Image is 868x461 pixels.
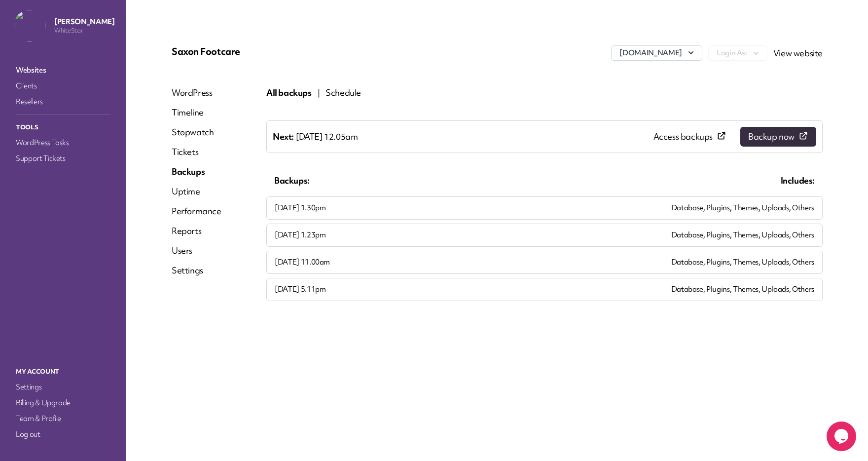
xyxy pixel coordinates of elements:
[827,422,858,451] iframe: chat widget
[671,203,814,213] p: Database, Plugins, Themes, Uploads, Others
[172,45,389,57] p: Saxon Footcare
[274,175,310,187] p: Backups:
[14,365,112,378] p: My Account
[748,131,795,143] span: Backup now
[14,63,112,77] a: Websites
[14,152,112,165] a: Support Tickets
[318,87,320,99] p: |
[296,131,358,143] p: [DATE] 12.05am
[14,95,112,109] a: Resellers
[708,45,767,61] button: Login As:
[172,225,221,237] a: Reports
[671,284,814,295] p: Database, Plugins, Themes, Uploads, Others
[781,175,815,187] p: Includes:
[611,45,702,61] button: [DOMAIN_NAME]
[172,87,221,99] a: WordPress
[54,17,114,27] p: [PERSON_NAME]
[740,127,816,147] a: Backup now
[14,79,112,93] a: Clients
[172,166,221,178] a: Backups
[275,230,325,240] p: [DATE] 1.23pm
[14,136,112,150] a: WordPress Tasks
[172,265,221,276] a: Settings
[172,186,221,197] a: Uptime
[172,107,221,118] a: Timeline
[172,245,221,257] a: Users
[273,131,294,143] p: Next:
[172,146,221,158] a: Tickets
[266,87,312,99] a: All backups
[773,47,823,59] a: View website
[325,87,361,99] a: Schedule
[54,27,114,35] p: WhiteStar
[14,412,112,425] a: Team & Profile
[275,203,325,213] p: [DATE] 1.30pm
[172,126,221,138] a: Stopwatch
[14,396,112,410] a: Billing & Upgrade
[671,257,814,268] p: Database, Plugins, Themes, Uploads, Others
[14,121,112,134] p: Tools
[653,131,713,143] span: Access backups
[14,380,112,394] a: Settings
[275,284,325,295] p: [DATE] 5.11pm
[653,131,726,143] a: Access backups
[172,205,221,217] a: Performance
[671,230,814,240] p: Database, Plugins, Themes, Uploads, Others
[14,427,112,441] a: Log out
[275,257,330,268] p: [DATE] 11.00am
